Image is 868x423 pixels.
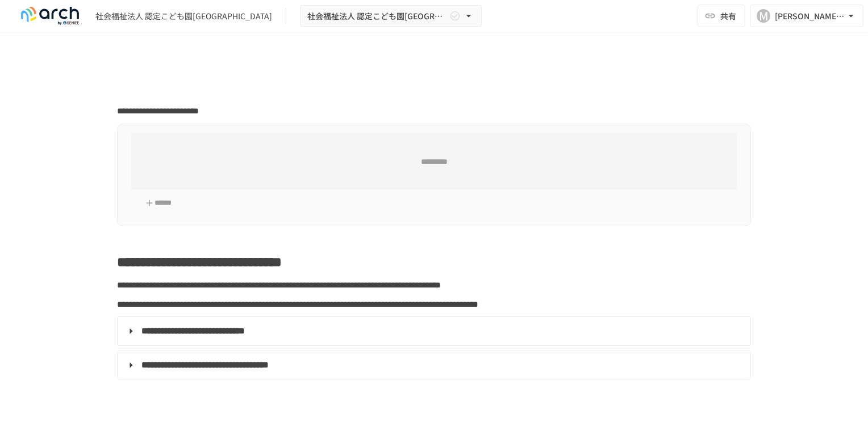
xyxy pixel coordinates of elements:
[95,10,272,22] div: 社会福祉法人 認定こども園[GEOGRAPHIC_DATA]
[698,5,745,27] button: 共有
[775,9,845,23] div: [PERSON_NAME][EMAIL_ADDRESS][PERSON_NAME][DOMAIN_NAME]
[750,5,863,27] button: M[PERSON_NAME][EMAIL_ADDRESS][PERSON_NAME][DOMAIN_NAME]
[307,9,447,23] span: 社会福祉法人 認定こども園[GEOGRAPHIC_DATA]様_導入支援サポート
[300,5,482,27] button: 社会福祉法人 認定こども園[GEOGRAPHIC_DATA]様_導入支援サポート
[720,10,736,22] span: 共有
[14,7,86,25] img: logo-default@2x-9cf2c760.svg
[757,9,770,23] div: M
